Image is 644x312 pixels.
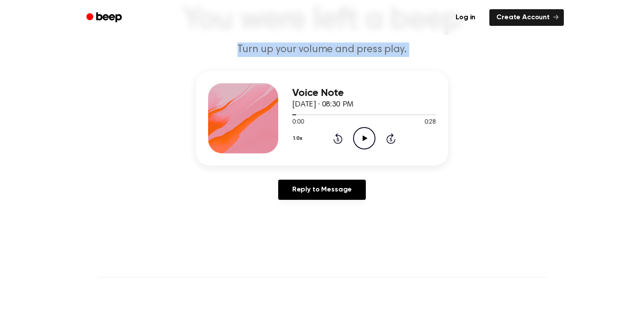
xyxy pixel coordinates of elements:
[80,9,130,26] a: Beep
[292,131,305,146] button: 1.0x
[292,101,354,109] span: [DATE] · 08:30 PM
[278,180,366,200] a: Reply to Message
[292,87,436,99] h3: Voice Note
[447,7,484,28] a: Log in
[292,118,304,127] span: 0:00
[425,118,436,127] span: 0:28
[154,43,490,57] p: Turn up your volume and press play.
[489,9,564,26] a: Create Account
